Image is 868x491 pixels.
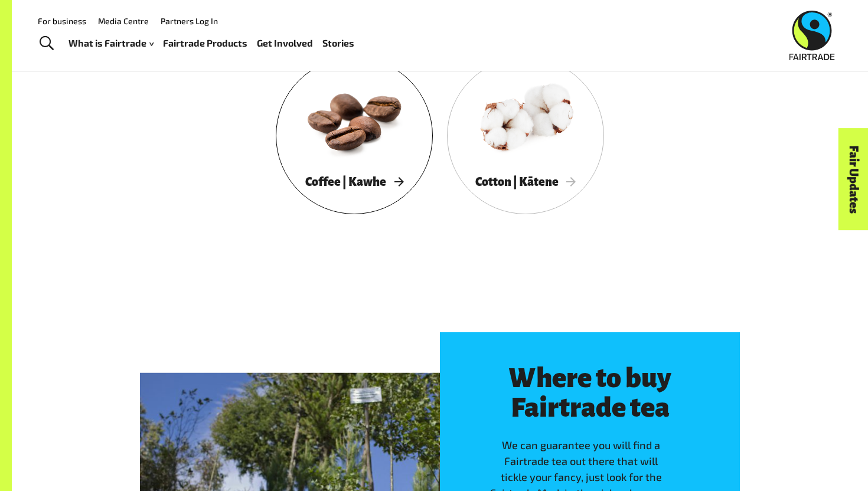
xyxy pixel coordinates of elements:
[789,11,835,60] img: Fairtrade Australia New Zealand logo
[38,16,86,26] a: For business
[305,175,403,188] span: Coffee | Kawhe
[98,16,149,26] a: Media Centre
[447,57,604,214] a: Cotton | Kātene
[161,16,218,26] a: Partners Log In
[163,35,247,52] a: Fairtrade Products
[475,175,576,188] span: Cotton | Kātene
[257,35,313,52] a: Get Involved
[490,364,690,423] h3: Where to buy Fairtrade tea
[322,35,354,52] a: Stories
[32,29,61,58] a: Toggle Search
[276,57,433,214] a: Coffee | Kawhe
[68,35,154,52] a: What is Fairtrade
